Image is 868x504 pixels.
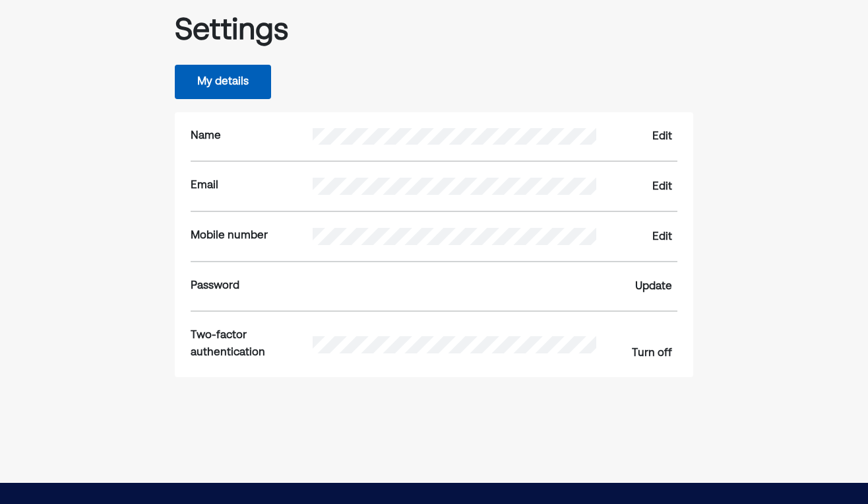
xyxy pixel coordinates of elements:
div: Edit [652,179,672,195]
div: Password [191,278,312,295]
button: My details [175,65,271,99]
div: Edit [652,129,672,145]
div: Email [191,178,312,195]
div: Turn off [632,345,672,361]
div: Mobile number [191,228,312,245]
div: Settings [175,14,693,49]
div: Two-factor authentication [191,328,312,361]
div: Edit [652,229,672,245]
div: Update [635,279,672,295]
div: Name [191,128,312,145]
